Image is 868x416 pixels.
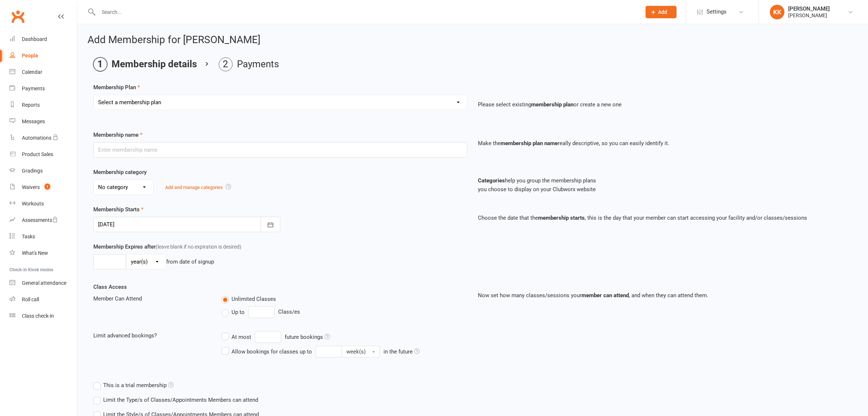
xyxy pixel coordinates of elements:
[478,213,852,222] p: Choose the date that the , this is the day that your member can start accessing your facility and...
[9,308,77,324] a: Class kiosk mode
[788,5,830,12] div: [PERSON_NAME]
[93,168,147,177] label: Membership category
[22,86,45,91] div: Payments
[231,333,251,341] div: At most
[9,48,77,64] a: People
[532,101,574,108] strong: membership plan
[156,244,241,250] span: (leave blank if no expiration is desired)
[22,69,42,75] div: Calendar
[22,36,47,42] div: Dashboard
[255,331,281,343] input: At mostfuture bookings
[342,346,380,358] button: Allow bookings for classes up to in the future
[22,151,53,157] div: Product Sales
[22,168,43,174] div: Gradings
[646,6,677,18] button: Add
[93,396,258,404] label: Limit the Type/s of Classes/Appointments Members can attend
[88,331,216,340] div: Limit advanced bookings?
[22,296,39,302] div: Roll call
[22,201,44,207] div: Workouts
[22,184,40,190] div: Waivers
[22,118,45,124] div: Messages
[222,306,467,318] div: Class/es
[9,163,77,179] a: Gradings
[707,4,727,20] span: Settings
[22,250,48,256] div: What's New
[93,83,140,92] label: Membership Plan
[93,57,197,71] li: Membership details
[22,217,58,223] div: Assessments
[658,9,667,15] span: Add
[770,5,785,19] div: KK
[478,177,505,184] strong: Categories
[96,7,636,17] input: Search...
[9,7,27,26] a: Clubworx
[478,139,852,148] p: Make the really descriptive, so you can easily identify it.
[231,308,245,315] span: Up to
[501,140,558,147] strong: membership plan name
[9,97,77,113] a: Reports
[22,135,51,141] div: Automations
[9,31,77,48] a: Dashboard
[9,196,77,212] a: Workouts
[285,333,330,341] div: future bookings
[231,347,312,356] div: Allow bookings for classes up to
[9,245,77,261] a: What's New
[9,212,77,228] a: Assessments
[93,242,241,251] label: Membership Expires after
[93,283,127,291] label: Class Access
[93,142,467,158] input: Enter membership name
[9,64,77,80] a: Calendar
[9,80,77,97] a: Payments
[93,381,174,390] label: This is a trial membership
[219,57,279,71] li: Payments
[166,257,214,266] div: from date of signup
[9,113,77,130] a: Messages
[22,280,66,286] div: General attendance
[22,102,40,108] div: Reports
[9,130,77,146] a: Automations
[165,185,223,190] a: Add and manage categories
[9,146,77,163] a: Product Sales
[316,346,342,358] input: Allow bookings for classes up to week(s) in the future
[9,179,77,196] a: Waivers 1
[44,184,50,190] span: 1
[93,131,143,139] label: Membership name
[231,295,276,302] span: Unlimited Classes
[88,294,216,303] div: Member Can Attend
[788,12,830,19] div: [PERSON_NAME]
[478,100,852,109] p: Please select existing or create a new one
[478,176,852,194] p: help you group the membership plans you choose to display on your Clubworx website
[87,34,858,46] h2: Add Membership for [PERSON_NAME]
[346,348,366,355] span: week(s)
[22,53,38,58] div: People
[9,275,77,291] a: General attendance kiosk mode
[22,313,54,319] div: Class check-in
[93,205,144,214] label: Membership Starts
[538,215,585,221] strong: membership starts
[478,291,852,300] p: Now set how many classes/sessions your , and when they can attend them.
[582,292,629,299] strong: member can attend
[9,291,77,308] a: Roll call
[384,347,420,356] div: in the future
[9,228,77,245] a: Tasks
[22,234,35,239] div: Tasks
